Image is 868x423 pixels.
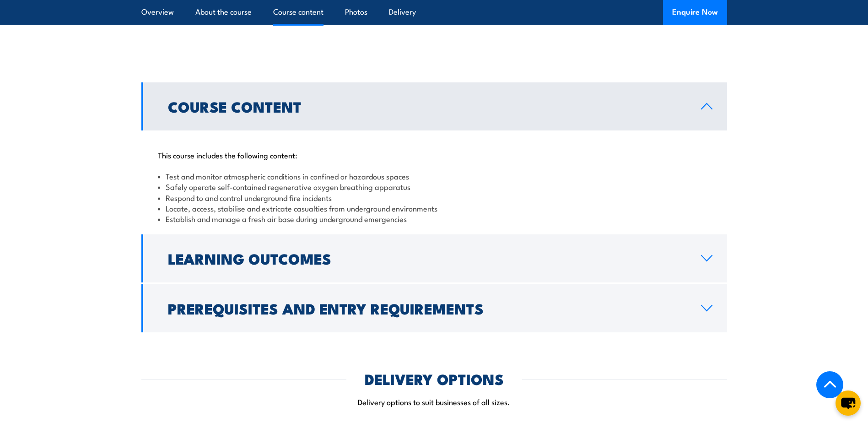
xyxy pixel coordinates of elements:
p: This course includes the following content: [158,150,711,159]
a: Course Content [141,82,727,130]
h2: Course Content [168,100,686,113]
h2: Learning Outcomes [168,252,686,265]
li: Locate, access, stabilise and extricate casualties from underground environments [158,203,711,213]
h2: DELIVERY OPTIONS [365,372,504,385]
button: chat-button [836,390,861,416]
h2: Prerequisites and Entry Requirements [168,302,686,315]
li: Establish and manage a fresh air base during underground emergencies [158,213,711,224]
a: Prerequisites and Entry Requirements [141,284,727,332]
li: Test and monitor atmospheric conditions in confined or hazardous spaces [158,171,711,181]
li: Safely operate self-contained regenerative oxygen breathing apparatus [158,181,711,192]
p: Delivery options to suit businesses of all sizes. [141,396,727,407]
a: Learning Outcomes [141,234,727,282]
li: Respond to and control underground fire incidents [158,192,711,203]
